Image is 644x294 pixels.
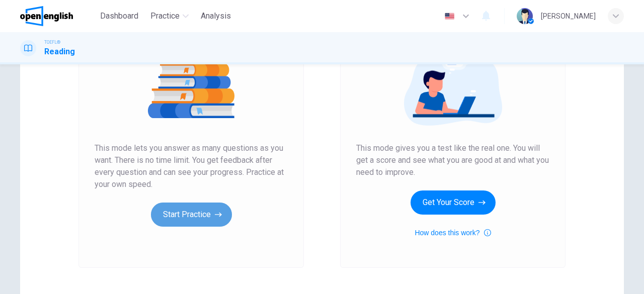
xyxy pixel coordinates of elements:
span: Analysis [201,10,231,22]
span: Practice [150,10,180,22]
button: How does this work? [415,227,491,239]
img: Profile picture [517,8,533,24]
button: Dashboard [96,7,142,25]
span: Dashboard [100,10,138,22]
h1: Reading [44,46,75,58]
img: en [443,13,456,20]
button: Practice [146,7,193,25]
button: Start Practice [151,203,232,227]
div: [PERSON_NAME] [541,10,596,22]
img: OpenEnglish logo [20,6,73,26]
a: OpenEnglish logo [20,6,96,26]
button: Analysis [197,7,235,25]
span: TOEFL® [44,39,60,46]
button: Get Your Score [411,190,496,215]
span: This mode lets you answer as many questions as you want. There is no time limit. You get feedback... [95,142,288,190]
span: This mode gives you a test like the real one. You will get a score and see what you are good at a... [356,142,549,178]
